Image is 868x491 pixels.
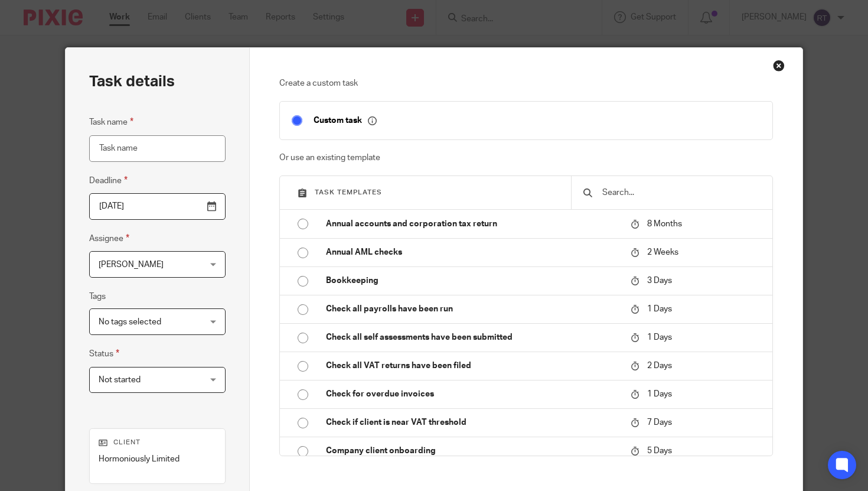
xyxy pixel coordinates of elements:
span: 2 Weeks [647,248,678,256]
span: 1 Days [647,305,672,313]
div: Close this dialog window [773,60,785,71]
p: Check all payrolls have been run [326,303,619,315]
p: Company client onboarding [326,445,619,457]
p: Hormoniously Limited [99,453,216,465]
label: Status [89,347,119,360]
span: Task templates [315,189,382,196]
span: No tags selected [99,318,161,326]
label: Assignee [89,232,129,245]
span: 5 Days [647,447,672,455]
p: Bookkeeping [326,275,619,287]
input: Task name [89,135,226,162]
span: 2 Days [647,362,672,370]
span: 1 Days [647,390,672,398]
p: Or use an existing template [279,152,773,164]
p: Annual accounts and corporation tax return [326,218,619,230]
span: [PERSON_NAME] [99,261,164,269]
input: Pick a date [89,193,226,220]
p: Client [99,438,216,447]
label: Tags [89,291,106,303]
span: 8 Months [647,220,682,228]
p: Create a custom task [279,77,773,89]
p: Custom task [314,115,377,126]
input: Search... [601,186,761,199]
p: Annual AML checks [326,246,619,258]
p: Check all VAT returns have been filed [326,360,619,372]
p: Check all self assessments have been submitted [326,331,619,343]
span: 7 Days [647,418,672,427]
p: Check for overdue invoices [326,388,619,400]
span: Not started [99,376,141,384]
span: 3 Days [647,277,672,285]
span: 1 Days [647,333,672,342]
label: Deadline [89,174,128,187]
p: Check if client is near VAT threshold [326,417,619,428]
h2: Task details [89,71,175,92]
label: Task name [89,115,133,129]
